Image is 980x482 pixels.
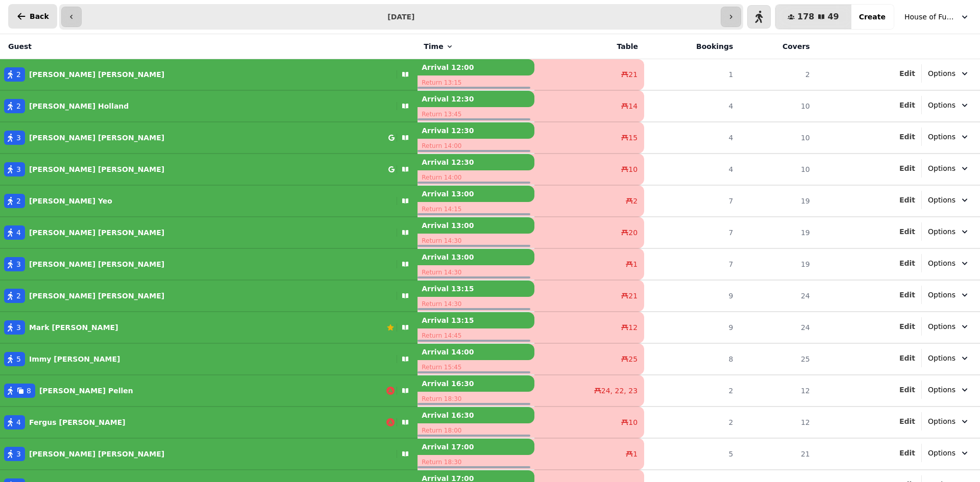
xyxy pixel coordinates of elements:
[898,8,976,26] button: House of Fu Leeds
[418,407,534,423] p: Arrival 16:30
[418,91,534,107] p: Arrival 12:30
[899,163,915,173] button: Edit
[16,417,21,427] span: 4
[739,122,816,154] td: 10
[644,343,739,375] td: 8
[928,448,955,458] span: Options
[928,385,955,395] span: Options
[899,291,915,298] span: Edit
[928,353,955,363] span: Options
[16,227,21,238] span: 4
[739,34,816,59] th: Covers
[29,133,164,143] p: [PERSON_NAME] [PERSON_NAME]
[899,133,915,140] span: Edit
[418,312,534,328] p: Arrival 13:15
[418,170,534,185] p: Return 14:00
[418,360,534,374] p: Return 15:45
[644,312,739,343] td: 9
[418,202,534,216] p: Return 14:15
[628,417,638,427] span: 10
[29,354,120,364] p: Immy [PERSON_NAME]
[628,354,638,364] span: 25
[922,317,976,336] button: Options
[628,69,638,80] span: 21
[628,101,638,111] span: 14
[899,70,915,77] span: Edit
[418,75,534,90] p: Return 13:15
[644,248,739,280] td: 7
[418,139,534,153] p: Return 14:00
[922,286,976,304] button: Options
[644,438,739,470] td: 5
[418,154,534,170] p: Arrival 12:30
[418,439,534,455] p: Arrival 17:00
[16,322,21,333] span: 3
[739,312,816,343] td: 24
[418,217,534,234] p: Arrival 13:00
[628,164,638,174] span: 10
[16,164,21,174] span: 3
[628,322,638,333] span: 12
[899,354,915,362] span: Edit
[644,185,739,217] td: 7
[16,449,21,459] span: 3
[899,385,915,395] button: Edit
[859,13,886,20] span: Create
[928,163,955,173] span: Options
[29,196,112,206] p: [PERSON_NAME] Yeo
[628,291,638,301] span: 21
[922,159,976,177] button: Options
[418,455,534,469] p: Return 18:30
[8,4,57,29] button: Back
[739,248,816,280] td: 19
[899,323,915,330] span: Edit
[899,321,915,332] button: Edit
[797,13,814,21] span: 178
[418,265,534,280] p: Return 14:30
[899,165,915,172] span: Edit
[418,281,534,297] p: Arrival 13:15
[922,128,976,146] button: Options
[644,407,739,438] td: 2
[16,259,21,269] span: 3
[922,96,976,114] button: Options
[418,328,534,343] p: Return 14:45
[644,280,739,312] td: 9
[644,90,739,122] td: 4
[29,449,164,459] p: [PERSON_NAME] [PERSON_NAME]
[775,5,851,29] button: 17849
[644,59,739,91] td: 1
[633,196,638,206] span: 2
[739,154,816,185] td: 10
[644,34,739,59] th: Bookings
[39,386,133,396] p: [PERSON_NAME] Pellen
[424,41,443,52] span: Time
[922,64,976,83] button: Options
[922,412,976,430] button: Options
[899,260,915,267] span: Edit
[29,69,164,80] p: [PERSON_NAME] [PERSON_NAME]
[827,13,839,21] span: 49
[899,386,915,393] span: Edit
[628,133,638,143] span: 15
[418,392,534,406] p: Return 18:30
[16,101,21,111] span: 2
[739,280,816,312] td: 24
[644,154,739,185] td: 4
[424,41,453,52] button: Time
[418,234,534,248] p: Return 14:30
[418,249,534,265] p: Arrival 13:00
[928,258,955,268] span: Options
[418,59,534,75] p: Arrival 12:00
[633,259,638,269] span: 1
[922,380,976,399] button: Options
[739,407,816,438] td: 12
[928,226,955,237] span: Options
[922,191,976,209] button: Options
[899,418,915,425] span: Edit
[16,133,21,143] span: 3
[628,227,638,238] span: 20
[644,375,739,407] td: 2
[739,185,816,217] td: 19
[899,228,915,235] span: Edit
